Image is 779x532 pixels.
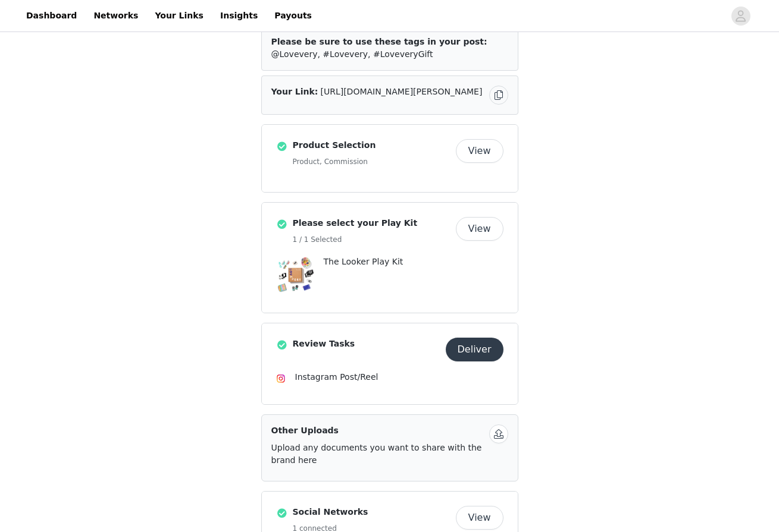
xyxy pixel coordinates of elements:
[86,2,145,29] a: Networks
[456,225,503,234] a: View
[261,323,518,405] div: Review Tasks
[271,49,433,59] span: @Lovevery, #Lovevery, #LoveveryGift
[456,147,503,156] a: View
[271,424,484,437] h4: Other Uploads
[293,338,441,350] h4: Review Tasks
[446,345,503,354] a: Deliver
[271,443,482,465] span: Upload any documents you want to share with the brand here
[271,37,487,46] span: Please be sure to use these tags in your post:
[261,124,518,193] div: Product Selection
[261,202,518,313] div: Please select your Play Kit
[456,506,503,530] button: View
[19,2,84,29] a: Dashboard
[293,234,451,245] h5: 1 / 1 Selected
[295,372,378,382] span: Instagram Post/Reel
[293,139,451,152] h4: Product Selection
[148,2,211,29] a: Your Links
[293,506,451,518] h4: Social Networks
[293,217,451,229] h4: Please select your Play Kit
[456,217,503,241] button: View
[293,156,451,167] h5: Product, Commission
[267,2,319,29] a: Payouts
[456,514,503,522] a: View
[213,2,265,29] a: Insights
[276,374,286,383] img: Instagram Icon
[324,256,503,268] p: The Looker Play Kit
[271,87,318,96] span: Your Link:
[735,7,746,26] div: avatar
[446,338,503,361] button: Deliver
[320,87,482,96] span: [URL][DOMAIN_NAME][PERSON_NAME]
[456,139,503,163] button: View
